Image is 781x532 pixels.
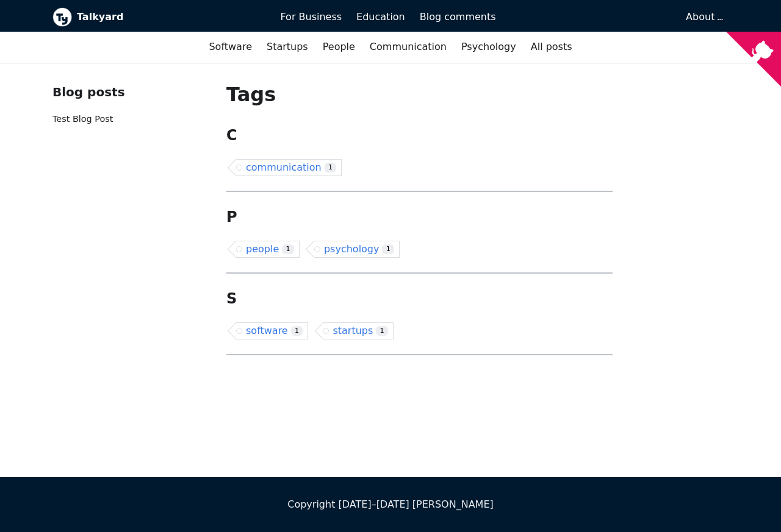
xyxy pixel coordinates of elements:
[259,37,315,57] a: Startups
[226,208,613,226] h2: P
[524,37,580,57] a: All posts
[376,326,388,336] span: 1
[226,289,613,308] h2: S
[686,11,721,23] a: About
[77,9,263,25] b: Talkyard
[454,37,524,57] a: Psychology
[52,7,72,27] img: Talkyard logo
[314,241,400,258] a: psychology1
[315,37,362,57] a: People
[382,244,394,255] span: 1
[236,322,308,339] a: software1
[52,114,113,124] a: Test Blog Post
[201,37,259,57] a: Software
[280,11,342,23] span: For Business
[52,82,207,137] nav: Blog recent posts navigation
[226,82,613,107] h1: Tags
[412,7,503,27] a: Blog comments
[291,326,303,336] span: 1
[52,497,729,512] div: Copyright [DATE]–[DATE] [PERSON_NAME]
[282,244,294,255] span: 1
[420,11,496,23] span: Blog comments
[362,37,454,57] a: Communication
[325,163,337,173] span: 1
[323,322,394,339] a: startups1
[356,11,405,23] span: Education
[226,126,613,144] h2: C
[52,7,263,27] a: Talkyard logoTalkyard
[273,7,349,27] a: For Business
[236,159,342,176] a: communication1
[52,82,207,102] div: Blog posts
[349,7,412,27] a: Education
[236,241,300,258] a: people1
